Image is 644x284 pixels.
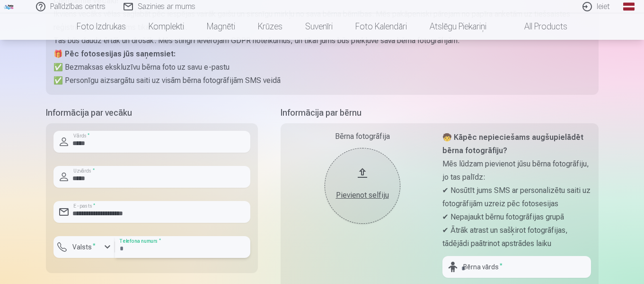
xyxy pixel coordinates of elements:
h5: Informācija par vecāku [46,106,258,119]
a: Foto kalendāri [344,13,418,40]
a: Magnēti [195,13,247,40]
a: All products [498,13,579,40]
p: ✅ Bezmaksas ekskluzīvu bērna foto uz savu e-pastu [53,61,591,74]
p: Tas būs daudz ērtāk un drošāk. Mēs stingri ievērojam GDPR noteikumus, un tikai jums būs piekļuve ... [53,34,591,47]
img: /fa1 [4,4,14,9]
h5: Informācija par bērnu [281,106,599,119]
a: Krūzes [247,13,294,40]
button: Valsts* [53,236,115,258]
div: Pievienot selfiju [334,190,391,201]
a: Komplekti [137,13,195,40]
p: ✔ Nosūtīt jums SMS ar personalizētu saiti uz fotogrāfijām uzreiz pēc fotosesijas [442,184,591,211]
div: Bērna fotogrāfija [288,131,437,142]
a: Suvenīri [294,13,344,40]
p: ✔ Ātrāk atrast un sašķirot fotogrāfijas, tādējādi paātrinot apstrādes laiku [442,224,591,250]
label: Valsts [69,242,99,252]
strong: 🧒 Kāpēc nepieciešams augšupielādēt bērna fotogrāfiju? [442,133,583,155]
a: Atslēgu piekariņi [418,13,498,40]
p: ✅ Personīgu aizsargātu saiti uz visām bērna fotogrāfijām SMS veidā [53,74,591,87]
button: Pievienot selfiju [325,148,400,224]
strong: 🎁 Pēc fotosesijas jūs saņemsiet: [53,49,176,58]
a: Foto izdrukas [65,13,137,40]
p: ✔ Nepajaukt bērnu fotogrāfijas grupā [442,211,591,224]
p: Mēs lūdzam pievienot jūsu bērna fotogrāfiju, jo tas palīdz: [442,157,591,184]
